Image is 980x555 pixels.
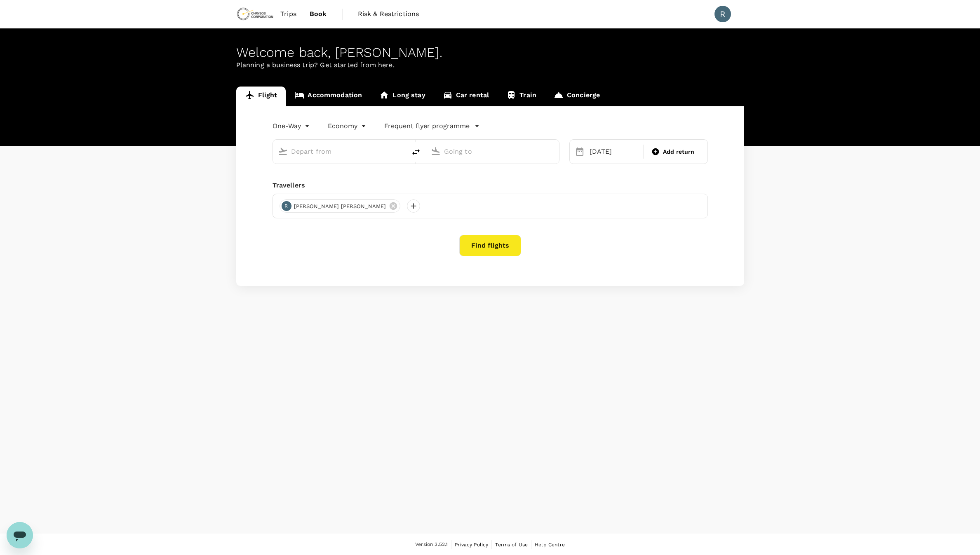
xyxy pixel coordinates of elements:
button: Open [553,150,555,152]
a: Terms of Use [495,540,528,549]
button: Open [400,150,402,152]
div: R[PERSON_NAME] [PERSON_NAME] [280,199,400,213]
span: Add return [663,148,695,156]
div: R [282,201,291,211]
input: Going to [444,145,542,158]
div: One-Way [273,119,311,133]
p: Planning a business trip? Get started from here. [236,60,744,70]
a: Flight [236,87,286,106]
span: Terms of Use [495,542,528,548]
a: Help Centre [535,540,565,549]
a: Train [498,87,545,106]
button: delete [406,142,426,162]
iframe: Button to launch messaging window [7,522,33,548]
input: Depart from [291,145,389,158]
button: Find flights [459,235,521,256]
img: Chrysos Corporation [236,5,274,23]
span: [PERSON_NAME] [PERSON_NAME] [289,202,391,211]
p: Frequent flyer programme [384,121,470,131]
span: Book [310,9,327,19]
div: Economy [328,119,368,133]
div: Welcome back , [PERSON_NAME] . [236,45,744,60]
button: Frequent flyer programme [384,121,479,131]
div: [DATE] [586,143,642,160]
a: Privacy Policy [455,540,488,549]
div: R [714,6,731,22]
span: Risk & Restrictions [358,9,419,19]
a: Concierge [545,87,609,106]
a: Accommodation [286,87,371,106]
span: Help Centre [535,542,565,548]
span: Privacy Policy [455,542,488,548]
span: Trips [280,9,296,19]
a: Long stay [371,87,434,106]
div: Travellers [273,180,708,190]
span: Version 3.52.1 [415,541,448,549]
a: Car rental [434,87,498,106]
